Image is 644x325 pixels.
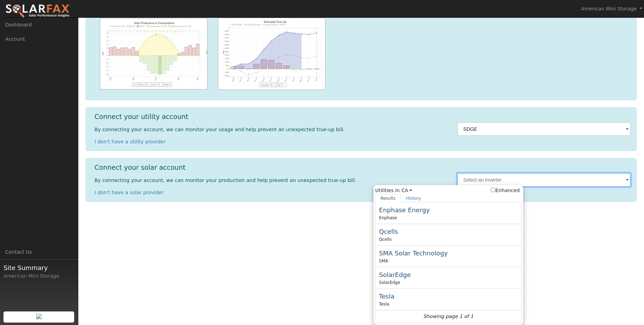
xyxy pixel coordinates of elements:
span: Site Summary [3,263,74,272]
div: American Mini Storage [3,272,74,280]
a: History [401,194,426,203]
input: Select a Utility [457,122,631,136]
span: Tesla [379,293,394,300]
input: Select an Inverter [457,173,631,187]
img: retrieve [36,314,42,319]
span: By connecting your account, we can monitor your production and help prevent an unexpected true-up... [95,177,356,183]
h1: Connect your utility account [95,113,188,121]
a: I don't have a solar provider [95,190,164,195]
span: Utilities in [375,187,521,194]
a: Results [375,194,401,203]
span: SMA Solar Technology [379,249,448,257]
span: SolarEdge [379,271,411,278]
span: By connecting your account, we can monitor your usage and help prevent an unexpected true-up bill. [95,127,345,132]
input: Enhanced [491,188,495,192]
a: I don't have a utility provider [95,139,166,144]
span: Show enhanced providers [491,187,521,194]
span: SMA [379,258,388,264]
span: Enphase [379,215,397,221]
a: CA [401,187,412,194]
img: SolarFax [5,4,71,18]
i: Showing page 1 of 1 [423,313,473,320]
span: Qcells [379,228,398,235]
h1: Connect your solar account [95,164,186,172]
span: American Mini Storage [581,6,637,11]
span: SolarEdge [379,279,400,286]
label: Enhanced [491,187,520,194]
span: Tesla [379,301,390,307]
span: Qcells [379,236,392,243]
span: Enphase Energy [379,206,430,214]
